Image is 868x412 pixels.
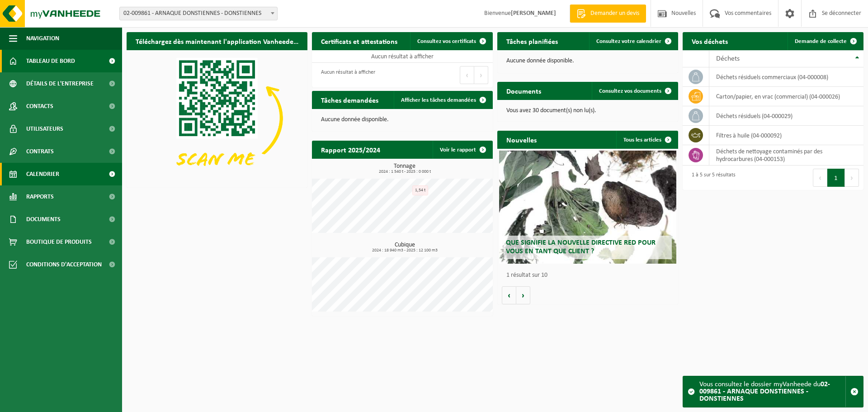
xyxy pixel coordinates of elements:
font: 2024 : 1 540 t - 2025 : 0 000 t [379,169,431,174]
font: Consultez votre calendrier [596,38,661,44]
font: Téléchargez dès maintenant l'application Vanheede+ ! [136,38,301,46]
font: Nouvelles [671,10,696,17]
a: Tous les articles [616,131,677,149]
font: Tâches demandées [321,97,378,104]
font: carton/papier, en vrac (commercial) (04-000026) [716,93,840,100]
font: Déchets [716,55,740,62]
font: Vos déchets [692,38,728,46]
a: Consultez votre calendrier [589,32,677,50]
font: Voir le rapport [440,147,476,153]
button: 1 [827,169,845,187]
font: Détails de l'entreprise [26,81,94,87]
font: Navigation [26,35,59,42]
font: Tâches planifiées [506,38,558,46]
font: Aucun résultat à afficher [371,53,434,60]
img: Téléchargez l'application VHEPlus [127,50,307,186]
a: Afficher les tâches demandées [394,91,492,109]
font: Demande de collecte [795,38,847,44]
a: Consultez vos certificats [410,32,492,50]
font: Contacts [26,103,53,110]
font: déchets de nettoyage contaminés par des hydrocarbures (04-000153) [716,148,822,162]
button: Précédent [460,66,474,84]
font: Utilisateurs [26,126,63,133]
font: Documents [506,88,541,95]
font: 02-009861 - ARNAQUE DONSTIENNES - DONSTIENNES [699,381,830,403]
font: filtres à huile (04-000092) [716,132,782,139]
font: 1 résultat sur 10 [506,272,547,279]
button: Suivant [474,66,488,84]
font: Boutique de produits [26,239,92,246]
button: Précédent [813,169,827,187]
font: Vos commentaires [725,10,771,17]
font: Cubique [395,242,415,248]
font: Tonnage [394,163,415,170]
font: Certificats et attestations [321,38,397,46]
font: Tableau de bord [26,58,75,65]
font: Calendrier [26,171,59,178]
font: Nouvelles [506,137,537,144]
a: Consultez vos documents [592,82,677,100]
font: Afficher les tâches demandées [401,97,476,103]
a: Demander un devis [570,5,646,23]
a: Que signifie la nouvelle directive RED pour vous en tant que client ? [499,151,676,264]
font: Que signifie la nouvelle directive RED pour vous en tant que client ? [506,239,656,255]
font: Aucune donnée disponible. [506,57,574,64]
font: Consultez vos certificats [417,38,476,44]
font: 1 à 5 sur 5 résultats [692,172,736,178]
button: Suivant [845,169,859,187]
font: 02-009861 - ARNAQUE DONSTIENNES - DONSTIENNES [123,10,261,17]
font: 1,54 t [415,188,425,193]
font: Tous les articles [623,137,661,143]
font: Documents [26,216,61,223]
font: 2024 : 18 940 m3 - 2025 : 12 100 m3 [372,248,438,253]
span: 02-009861 - ARNAQUE DONSTIENNES - DONSTIENNES [119,7,278,20]
font: Vous consultez le dossier myVanheede du [699,381,821,388]
font: Rapport 2025/2024 [321,147,380,154]
font: 1 [834,175,838,182]
font: Contrats [26,148,54,155]
a: Voir le rapport [433,141,492,159]
font: Aucun résultat à afficher [321,70,375,75]
font: Bienvenue [484,10,511,17]
font: [PERSON_NAME] [511,10,556,17]
font: Conditions d'acceptation [26,261,102,268]
a: Demande de collecte [788,32,863,50]
font: déchets résiduels commerciaux (04-000008) [716,74,828,81]
font: Se déconnecter [822,10,861,17]
font: Consultez vos documents [599,88,661,94]
font: Vous avez 30 document(s) non lu(s). [506,107,596,114]
font: Demander un devis [590,10,639,17]
font: déchets résiduels (04-000029) [716,113,793,119]
span: 02-009861 - ARNAQUE DONSTIENNES - DONSTIENNES [120,7,277,20]
font: Rapports [26,194,54,200]
font: Aucune donnée disponible. [321,116,389,123]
